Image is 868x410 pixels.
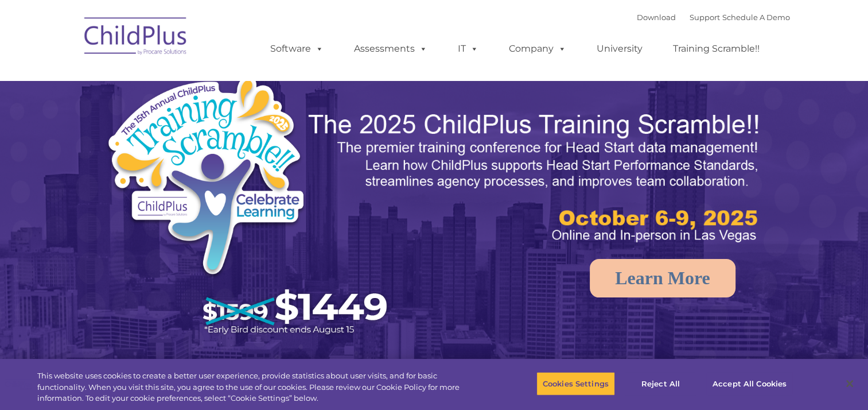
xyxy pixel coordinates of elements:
a: Assessments [342,37,439,60]
button: Accept All Cookies [706,372,793,396]
a: IT [446,37,490,60]
a: Support [690,13,720,22]
a: Company [497,37,578,60]
button: Close [837,371,862,396]
button: Cookies Settings [536,372,615,396]
a: Software [259,37,335,60]
a: Schedule A Demo [722,13,790,22]
font: | [637,13,790,22]
img: ChildPlus by Procare Solutions [79,9,193,67]
div: This website uses cookies to create a better user experience, provide statistics about user visit... [37,370,477,404]
button: Reject All [625,372,696,396]
a: Learn More [590,259,735,297]
span: Phone number [159,123,208,131]
span: Last name [159,76,194,84]
a: University [585,37,654,60]
a: Training Scramble!! [661,37,771,60]
a: Download [637,13,676,22]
